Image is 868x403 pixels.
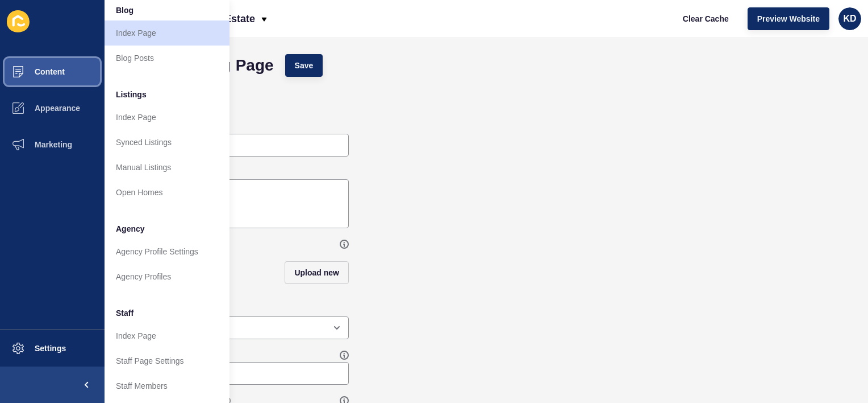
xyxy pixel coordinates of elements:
a: Synced Listings [105,130,229,155]
span: Save [295,60,314,71]
button: Clear Cache [673,7,738,30]
a: Agency Profiles [105,264,229,289]
a: Agency Profile Settings [105,239,229,264]
span: Clear Cache [683,13,729,24]
span: Staff [116,307,133,319]
span: Preview Website [757,13,820,24]
div: open menu [122,316,349,339]
button: Preview Website [748,7,829,30]
a: Blog Posts [105,46,229,71]
button: Save [285,54,323,77]
a: Manual Listings [105,155,229,180]
span: Blog [116,5,133,16]
a: Index Page [105,323,229,348]
span: Upload new [294,267,339,278]
button: Upload new [285,261,349,284]
a: Index Page [105,105,229,130]
a: Index Page [105,20,229,46]
span: Listings [116,89,147,100]
a: Staff Members [105,373,229,398]
span: KD [843,13,856,24]
a: Open Homes [105,180,229,205]
a: Staff Page Settings [105,348,229,373]
span: Agency [116,223,145,235]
